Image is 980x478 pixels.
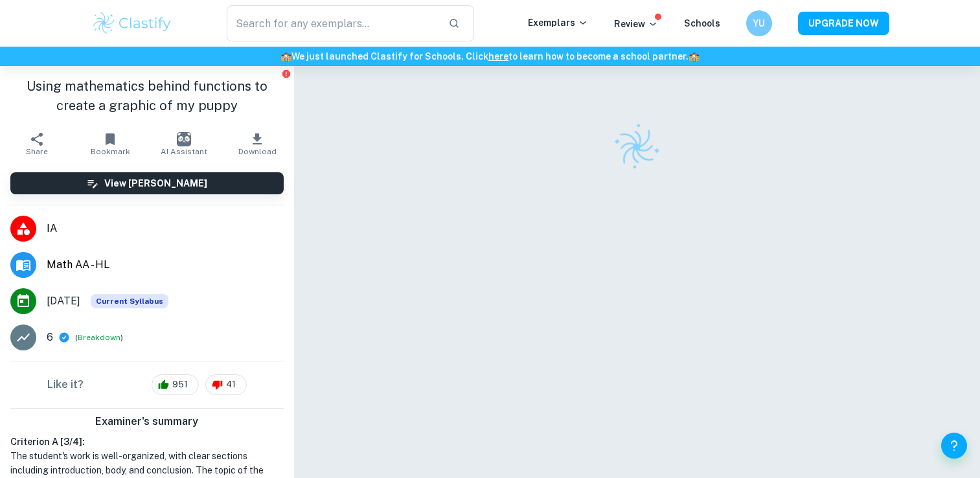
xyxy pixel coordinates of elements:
span: [DATE] [47,293,80,309]
h6: YU [751,16,766,30]
span: 951 [165,378,195,391]
button: Download [220,126,293,162]
h6: Examiner's summary [5,414,289,429]
p: 6 [47,330,53,345]
img: Clastify logo [91,10,174,36]
div: This exemplar is based on the current syllabus. Feel free to refer to it for inspiration/ideas wh... [91,294,168,308]
span: Current Syllabus [91,294,168,308]
div: 41 [205,374,247,395]
span: IA [47,221,284,236]
span: Download [238,147,277,156]
h6: Like it? [47,377,84,393]
button: YU [746,10,772,36]
span: Math AA - HL [47,257,284,273]
h6: We just launched Clastify for Schools. Click to learn how to become a school partner. [3,49,977,63]
h1: Using mathematics behind functions to create a graphic of my puppy [10,76,284,115]
button: Breakdown [78,332,120,343]
h6: View [PERSON_NAME] [104,176,207,190]
span: ( ) [75,332,123,344]
a: here [488,51,508,62]
button: Bookmark [73,126,146,162]
span: Share [26,147,48,156]
p: Review [614,17,658,31]
span: 41 [219,378,243,391]
button: AI Assistant [147,126,220,162]
span: 🏫 [280,51,291,62]
button: Report issue [282,69,291,78]
button: Help and Feedback [941,433,967,459]
a: Schools [684,18,720,28]
span: AI Assistant [161,147,207,156]
button: View [PERSON_NAME] [10,172,284,194]
input: Search for any exemplars... [227,5,439,41]
button: UPGRADE NOW [798,12,889,35]
span: 🏫 [689,51,700,62]
h6: Criterion A [ 3 / 4 ]: [10,435,284,449]
div: 951 [152,374,199,395]
span: Bookmark [91,147,130,156]
img: AI Assistant [177,132,191,146]
img: Clastify logo [605,115,668,179]
p: Exemplars [528,16,588,30]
